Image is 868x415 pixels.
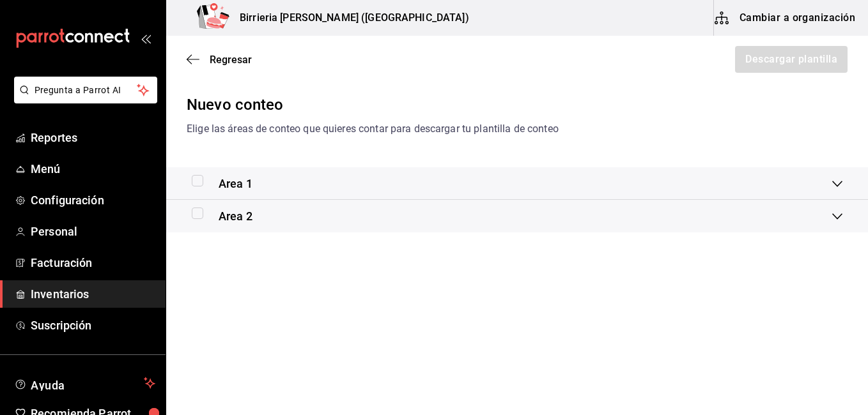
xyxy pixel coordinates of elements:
span: Facturación [31,254,155,271]
span: Inventarios [31,285,155,303]
button: Regresar [187,54,252,66]
h3: Birrieria [PERSON_NAME] ([GEOGRAPHIC_DATA]) [229,10,469,26]
span: Configuración [31,192,155,209]
span: Regresar [210,54,252,66]
span: Reportes [31,129,155,146]
div: Area 2 [166,200,868,232]
span: Pregunta a Parrot AI [35,84,137,97]
span: Area 2 [219,207,252,225]
a: Pregunta a Parrot AI [9,93,157,106]
span: Personal [31,223,155,240]
button: open_drawer_menu [141,33,151,43]
button: Pregunta a Parrot AI [14,77,157,103]
span: Suscripción [31,317,155,334]
div: Nuevo conteo [187,93,848,116]
span: Area 1 [219,175,252,192]
div: Area 1 [166,167,868,200]
div: Elige las áreas de conteo que quieres contar para descargar tu plantilla de conteo [187,121,848,137]
span: Menú [31,160,155,177]
span: Ayuda [31,375,139,391]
